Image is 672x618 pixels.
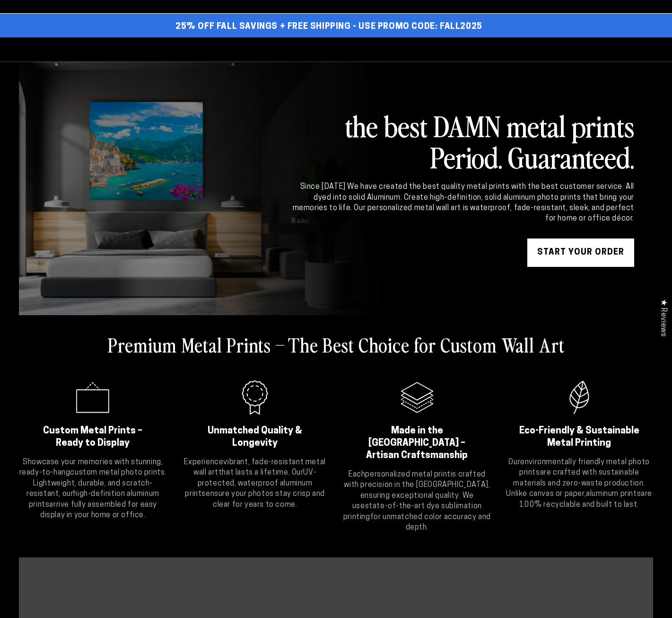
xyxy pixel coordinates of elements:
[70,469,165,477] strong: custom metal photo prints
[596,39,617,60] summary: Search our site
[19,457,167,521] p: Showcase your memories with stunning, ready-to-hang . Lightweight, durable, and scratch-resistant...
[187,43,271,56] span: Start Your Print
[193,425,317,450] h2: Unmatched Quality & Longevity
[287,43,345,56] span: Shop By Use
[654,291,672,344] div: Click to open Judge.me floating reviews tab
[361,43,418,56] span: Why Metal?
[181,457,329,510] p: Experience that lasts a lifetime. Our ensure your photos stay crisp and clear for years to come.
[180,37,278,62] a: Start Your Print
[586,490,641,498] strong: aluminum prints
[280,37,352,62] a: Shop By Use
[291,110,634,172] h2: the best DAMN metal prints Period. Guaranteed.
[193,459,326,477] strong: vibrant, fade-resistant metal wall art
[343,503,482,521] strong: state-of-the-art dye sublimation printing
[185,469,316,498] strong: UV-protected, waterproof aluminum prints
[427,37,485,62] a: About Us
[355,425,480,462] h2: Made in the [GEOGRAPHIC_DATA] – Artisan Craftsmanship
[354,37,425,62] a: Why Metal?
[488,37,573,62] a: Professionals
[434,43,478,56] span: About Us
[108,332,565,357] h2: Premium Metal Prints – The Best Choice for Custom Wall Art
[519,459,650,477] strong: environmentally friendly metal photo prints
[495,43,566,56] span: Professionals
[527,238,634,267] a: START YOUR Order
[175,22,482,32] span: 25% off FALL Savings + Free Shipping - Use Promo Code: FALL2025
[517,425,641,450] h2: Eco-Friendly & Sustainable Metal Printing
[291,182,634,224] div: Since [DATE] We have created the best quality metal prints with the best customer service. All dy...
[365,471,450,478] strong: personalized metal print
[343,469,491,533] p: Each is crafted with precision in the [GEOGRAPHIC_DATA], ensuring exceptional quality. We use for...
[505,457,653,510] p: Our are crafted with sustainable materials and zero-waste production. Unlike canvas or paper, are...
[31,425,155,450] h2: Custom Metal Prints – Ready to Display
[29,490,159,508] strong: high-definition aluminum prints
